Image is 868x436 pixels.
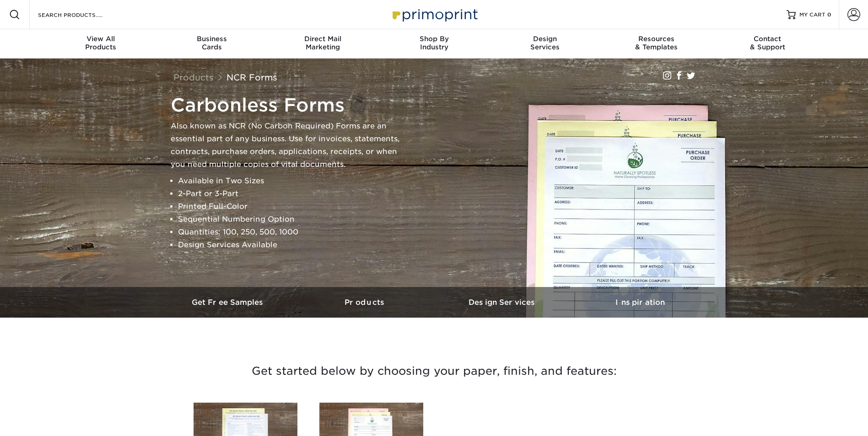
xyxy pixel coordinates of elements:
h3: Products [297,298,434,307]
a: NCR Forms [226,72,277,82]
div: Cards [156,35,267,51]
a: BusinessCards [156,29,267,58]
a: Resources& Templates [601,29,712,58]
a: Products [173,72,214,82]
a: Get Free Samples [160,287,297,318]
input: SEARCH PRODUCTS..... [37,9,126,20]
li: Available in Two Sizes [178,175,399,187]
span: Design [490,35,601,43]
div: Industry [378,35,490,51]
span: 0 [827,11,831,18]
p: Also known as NCR (No Carbon Required) Forms are an essential part of any business. Use for invoi... [171,120,399,171]
li: Printed Full-Color [178,200,399,213]
div: Marketing [267,35,378,51]
a: DesignServices [490,29,601,58]
div: & Support [712,35,823,51]
a: Products [297,287,434,318]
a: Design Services [434,287,571,318]
li: Quantities: 100, 250, 500, 1000 [178,226,399,239]
span: Resources [601,35,712,43]
a: View AllProducts [45,29,156,58]
h3: Get Free Samples [160,298,297,307]
a: Shop ByIndustry [378,29,490,58]
span: MY CART [799,11,825,19]
li: Design Services Available [178,239,399,251]
span: Shop By [378,35,490,43]
span: Contact [712,35,823,43]
span: Business [156,35,267,43]
div: Products [45,35,156,51]
a: Contact& Support [712,29,823,58]
div: & Templates [601,35,712,51]
img: Primoprint [388,5,480,24]
h3: Get started below by choosing your paper, finish, and features: [167,351,702,392]
a: Direct MailMarketing [267,29,378,58]
h3: Design Services [434,298,571,307]
h1: Carbonless Forms [171,94,399,116]
span: View All [45,35,156,43]
div: Services [490,35,601,51]
span: Direct Mail [267,35,378,43]
li: 2-Part or 3-Part [178,187,399,200]
li: Sequential Numbering Option [178,213,399,226]
h3: Inspiration [571,298,709,307]
a: Inspiration [571,287,709,318]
